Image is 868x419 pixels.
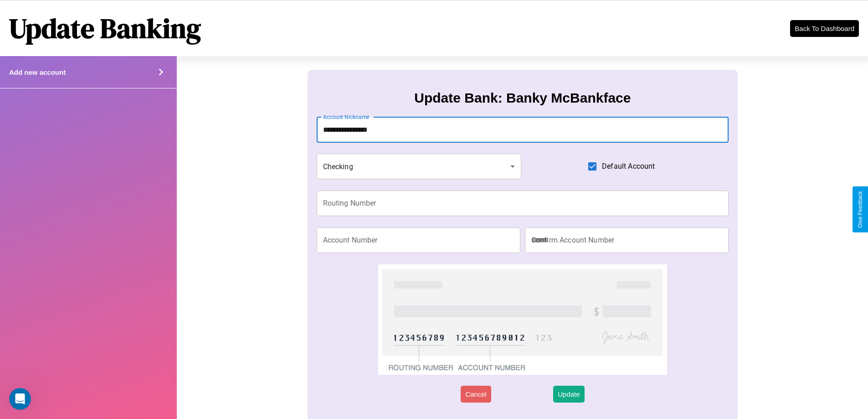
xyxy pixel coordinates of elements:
h4: Add new account [9,68,66,76]
img: check [378,264,667,375]
div: Give Feedback [857,191,863,228]
label: Account Nickname [323,113,370,121]
button: Cancel [461,386,491,403]
div: Checking [317,154,522,179]
span: Default Account [602,161,655,172]
button: Update [553,386,584,403]
button: Back To Dashboard [790,20,859,37]
h3: Update Bank: Banky McBankface [414,90,631,106]
iframe: Intercom live chat [9,388,31,410]
h1: Update Banking [9,10,201,47]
